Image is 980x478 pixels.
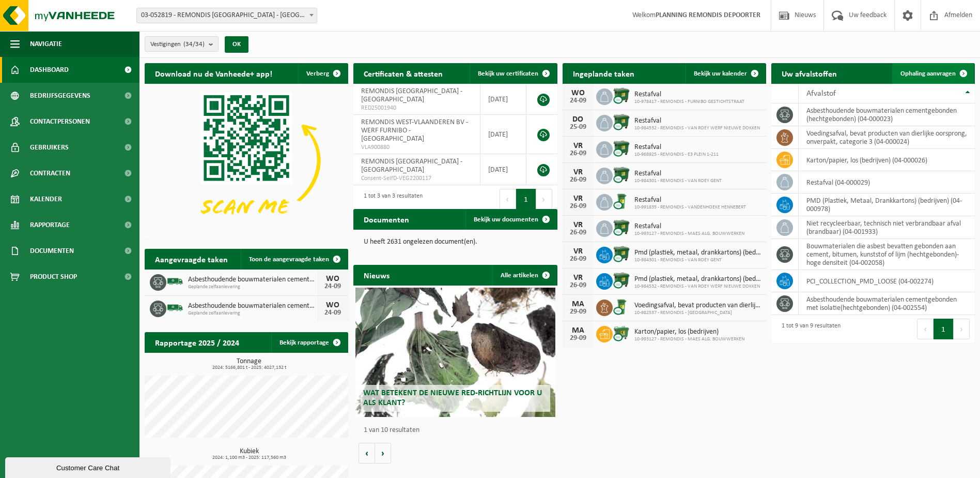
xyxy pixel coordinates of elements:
a: Bekijk uw documenten [465,209,556,230]
button: Next [536,189,552,210]
button: Vorige [359,443,375,464]
span: Verberg [306,70,329,77]
span: Asbesthoudende bouwmaterialen cementgebonden (hechtgebonden) [188,302,317,310]
div: VR [568,274,588,282]
div: VR [568,142,588,150]
td: asbesthoudende bouwmaterialen cementgebonden met isolatie(hechtgebonden) (04-002554) [799,292,975,315]
td: PCI_COLLECTION_PMD_LOOSE (04-002274) [799,270,975,292]
span: 2024: 1,100 m3 - 2025: 117,560 m3 [150,455,348,460]
span: Kalender [30,186,62,212]
span: Contracten [30,160,70,186]
span: 10-991835 - REMONDIS - VANDENHOEKE HENNEBERT [634,204,746,211]
div: 29-09 [568,335,588,342]
span: Bekijk uw certificaten [478,70,538,77]
a: Wat betekent de nieuwe RED-richtlijn voor u als klant? [355,288,555,417]
div: 26-09 [568,229,588,236]
h2: Certificaten & attesten [353,63,453,83]
button: OK [225,36,248,53]
span: 10-993127 - REMONDIS - MAES ALG. BOUWWERKEN [634,231,744,237]
div: 24-09 [322,283,343,290]
img: WB-1100-CU [613,245,630,263]
span: Asbesthoudende bouwmaterialen cementgebonden (hechtgebonden) [188,276,317,284]
button: Vestigingen(34/34) [145,36,219,52]
div: 26-09 [568,203,588,210]
img: WB-1100-CU [613,166,630,184]
span: Dashboard [30,57,69,83]
img: Download de VHEPlus App [145,84,348,237]
div: VR [568,195,588,203]
div: 26-09 [568,256,588,263]
p: U heeft 2631 ongelezen document(en). [364,238,547,246]
count: (34/34) [183,41,205,48]
td: niet recycleerbaar, technisch niet verbrandbaar afval (brandbaar) (04-001933) [799,216,975,239]
span: REMONDIS WEST-VLAANDEREN BV - WERF FURNIBO - [GEOGRAPHIC_DATA] [361,118,468,143]
div: 29-09 [568,308,588,316]
span: Toon de aangevraagde taken [249,256,329,263]
div: WO [322,275,343,283]
h2: Documenten [353,209,419,229]
img: WB-1100-CU [613,272,630,289]
span: Wat betekent de nieuwe RED-richtlijn voor u als klant? [363,389,542,407]
button: Next [954,319,970,339]
div: 1 tot 9 van 9 resultaten [776,318,841,340]
img: WB-1100-CU [613,87,630,104]
button: Verberg [298,63,347,84]
span: 10-984532 - REMONDIS - VAN ROEY WERF NIEUWE DOKKEN [634,283,761,290]
span: Geplande zelfaanlevering [188,310,317,317]
h2: Rapportage 2025 / 2024 [145,332,250,352]
button: Previous [500,189,516,210]
span: Gebruikers [30,135,69,160]
td: bouwmaterialen die asbest bevatten gebonden aan cement, bitumen, kunststof of lijm (hechtgebonden... [799,239,975,270]
div: 25-09 [568,124,588,131]
span: Afvalstof [806,89,836,98]
button: Volgende [375,443,391,464]
span: Bekijk uw documenten [474,216,538,223]
span: Product Shop [30,264,77,290]
span: VLA900880 [361,143,472,152]
td: restafval (04-000029) [799,171,975,193]
div: 26-09 [568,150,588,157]
img: WB-1100-CU [613,140,630,157]
td: [DATE] [480,154,526,185]
span: Voedingsafval, bevat producten van dierlijke oorsprong, onverpakt, categorie 3 [634,302,761,310]
span: REMONDIS [GEOGRAPHIC_DATA] - [GEOGRAPHIC_DATA] [361,158,462,174]
img: BL-SO-LV [166,299,184,317]
span: Consent-SelfD-VEG2200117 [361,174,472,183]
h3: Kubiek [150,448,348,460]
span: 10-978417 - REMONDIS - FURNIBO GESTICHTSTRAAT [634,99,744,105]
span: 10-982537 - REMONDIS - [GEOGRAPHIC_DATA] [634,310,761,316]
span: 10-984301 - REMONDIS - VAN ROEY GENT [634,257,761,263]
span: Bedrijfsgegevens [30,83,90,109]
p: 1 van 10 resultaten [364,427,552,434]
div: VR [568,168,588,176]
span: Geplande zelfaanlevering [188,284,317,290]
h2: Nieuws [353,265,400,285]
span: Documenten [30,238,74,264]
span: Restafval [634,170,722,178]
span: 03-052819 - REMONDIS WEST-VLAANDEREN - OOSTENDE [137,8,317,23]
strong: PLANNING REMONDIS DEPOORTER [656,11,760,19]
span: 10-984532 - REMONDIS - VAN ROEY WERF NIEUWE DOKKEN [634,125,760,131]
div: 24-09 [322,309,343,317]
span: Pmd (plastiek, metaal, drankkartons) (bedrijven) [634,275,761,283]
h2: Aangevraagde taken [145,249,238,269]
td: voedingsafval, bevat producten van dierlijke oorsprong, onverpakt, categorie 3 (04-000024) [799,126,975,149]
div: 1 tot 3 van 3 resultaten [359,188,423,211]
span: Rapportage [30,212,70,238]
div: WO [568,89,588,97]
td: [DATE] [480,115,526,154]
span: 10-984301 - REMONDIS - VAN ROEY GENT [634,178,722,184]
h3: Tonnage [150,358,348,370]
span: Vestigingen [150,37,205,52]
div: WO [322,301,343,309]
div: 26-09 [568,282,588,289]
a: Bekijk uw certificaten [470,63,556,84]
img: WB-0240-CU [613,192,630,210]
span: REMONDIS [GEOGRAPHIC_DATA] - [GEOGRAPHIC_DATA] [361,87,462,103]
a: Bekijk uw kalender [686,63,765,84]
span: Karton/papier, los (bedrijven) [634,328,744,336]
div: VR [568,221,588,229]
h2: Download nu de Vanheede+ app! [145,63,283,83]
h2: Uw afvalstoffen [771,63,847,83]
